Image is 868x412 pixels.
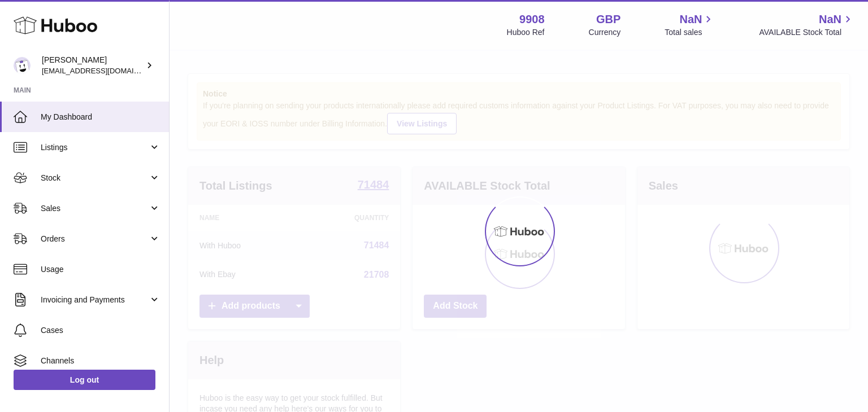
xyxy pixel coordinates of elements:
span: Cases [41,325,160,336]
span: Total sales [665,27,715,38]
span: Listings [41,142,149,153]
span: Sales [41,203,149,214]
strong: 9908 [519,12,545,27]
span: NaN [819,12,841,27]
a: NaN AVAILABLE Stock Total [759,12,854,38]
span: Stock [41,173,149,183]
span: Usage [41,264,160,275]
span: AVAILABLE Stock Total [759,27,854,38]
a: Log out [14,370,155,390]
span: My Dashboard [41,112,160,122]
a: NaN Total sales [665,12,715,38]
div: Huboo Ref [507,27,545,38]
strong: GBP [596,12,620,27]
span: NaN [679,12,702,27]
span: Orders [41,234,149,244]
span: Invoicing and Payments [41,295,149,305]
div: Currency [589,27,621,38]
img: tbcollectables@hotmail.co.uk [14,57,31,74]
div: [PERSON_NAME] [42,55,144,76]
span: [EMAIL_ADDRESS][DOMAIN_NAME] [42,66,166,75]
span: Channels [41,356,160,366]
